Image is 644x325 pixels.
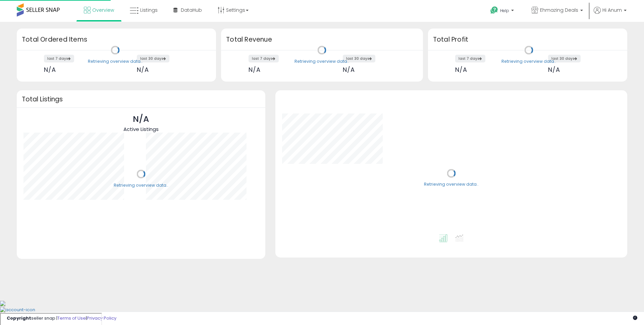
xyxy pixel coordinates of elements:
div: Retrieving overview data.. [424,182,479,188]
span: DataHub [181,7,202,13]
span: Listings [140,7,158,13]
div: Retrieving overview data.. [88,58,143,64]
i: Get Help [490,6,498,14]
span: Overview [92,7,114,13]
a: Hi Anum [594,7,627,22]
div: Retrieving overview data.. [114,182,168,188]
span: Ehmazing Deals [540,7,578,13]
a: Help [485,1,521,22]
span: Hi Anum [602,7,622,13]
div: Retrieving overview data.. [294,58,349,64]
span: Help [500,8,509,13]
div: Retrieving overview data.. [501,58,556,64]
